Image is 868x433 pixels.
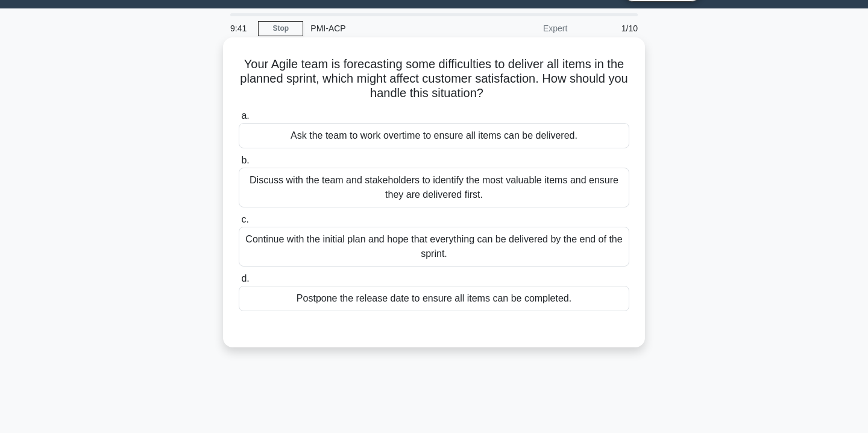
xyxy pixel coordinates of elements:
[241,214,248,224] span: c.
[239,168,629,207] div: Discuss with the team and stakeholders to identify the most valuable items and ensure they are de...
[469,16,574,40] div: Expert
[241,110,249,121] span: a.
[223,16,258,40] div: 9:41
[239,286,629,311] div: Postpone the release date to ensure all items can be completed.
[258,21,303,36] a: Stop
[239,123,629,148] div: Ask the team to work overtime to ensure all items can be delivered.
[241,273,249,283] span: d.
[574,16,645,40] div: 1/10
[239,227,629,267] div: Continue with the initial plan and hope that everything can be delivered by the end of the sprint.
[241,155,249,165] span: b.
[303,16,469,40] div: PMI-ACP
[237,57,631,101] h5: Your Agile team is forecasting some difficulties to deliver all items in the planned sprint, whic...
